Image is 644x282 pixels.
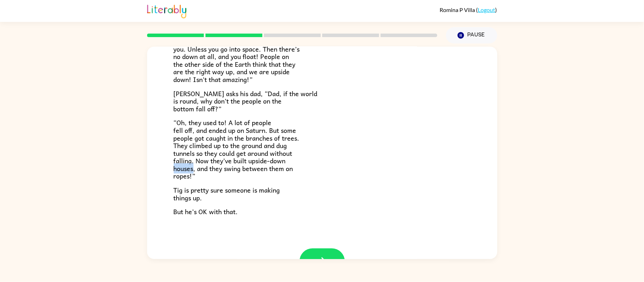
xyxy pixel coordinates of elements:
span: “Because gravity pulls everyone towards the middle of the Earth. Wherever you go, the Earth feels... [174,21,300,84]
span: “Oh, they used to! A lot of people fell off, and ended up on Saturn. But some people got caught i... [174,117,300,181]
div: ( ) [440,6,497,13]
button: Pause [446,27,497,43]
span: [PERSON_NAME] asks his dad, “Dad, if the world is round, why don’t the people on the bottom fall ... [174,88,318,114]
a: Logout [478,6,495,13]
span: Tig is pretty sure someone is making things up. [174,185,280,203]
img: Literably [147,3,186,18]
span: But he’s OK with that. [174,206,238,217]
span: Romina P Villa [440,6,476,13]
